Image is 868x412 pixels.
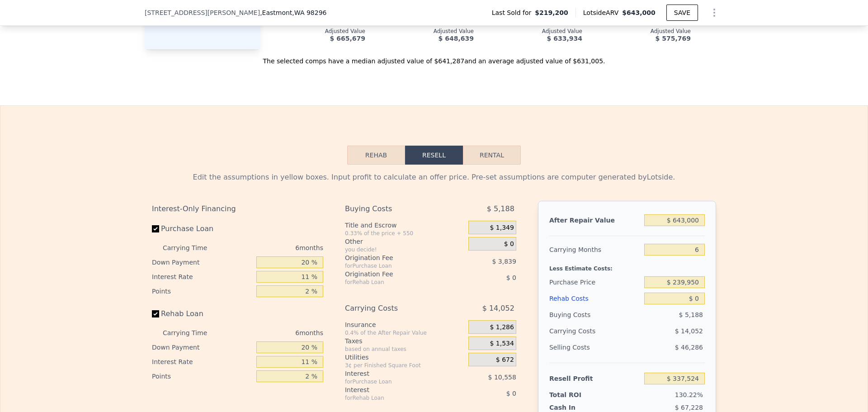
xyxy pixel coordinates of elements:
span: $ 672 [496,356,514,364]
div: Insurance [345,320,465,329]
div: Rehab Costs [549,290,641,307]
div: Points [152,284,253,298]
div: Adjusted Value [597,28,691,35]
span: $ 633,934 [547,35,582,42]
div: Points [152,369,253,384]
div: After Repair Value [549,212,641,228]
span: $ 10,558 [488,374,516,381]
span: $ 575,769 [656,35,691,42]
span: $ 0 [504,240,514,248]
div: Origination Fee [345,253,446,262]
button: Resell [405,146,463,165]
span: $ 1,534 [490,340,514,348]
div: Other [345,237,465,246]
div: Total ROI [549,390,606,399]
div: Origination Fee [345,270,446,279]
button: SAVE [666,5,698,21]
div: Interest [345,369,446,378]
label: Rehab Loan [152,306,253,322]
span: $ 1,349 [490,224,514,232]
div: based on annual taxes [345,346,465,353]
div: Interest-Only Financing [152,201,323,217]
div: Adjusted Value [271,28,365,35]
div: for Purchase Loan [345,378,446,385]
div: Buying Costs [549,307,641,323]
div: Adjusted Value [488,28,582,35]
div: Adjusted Value [380,28,474,35]
span: $ 648,639 [439,35,474,42]
div: Taxes [345,336,465,346]
input: Purchase Loan [152,225,159,232]
span: $ 1,286 [490,323,514,331]
div: Carrying Months [549,242,641,258]
span: $ 67,228 [675,404,703,411]
div: Interest Rate [152,270,253,284]
span: , Eastmont [260,8,326,17]
div: Cash In [549,403,606,412]
button: Show Options [705,4,723,22]
div: Selling Costs [549,339,641,355]
div: Carrying Costs [345,300,446,317]
span: $ 5,188 [487,201,514,217]
div: 6 months [225,241,323,255]
span: $ 665,679 [330,35,365,42]
div: Buying Costs [345,201,446,217]
div: Interest Rate [152,355,253,369]
div: for Rehab Loan [345,394,446,402]
span: $ 0 [506,274,516,281]
span: $ 14,052 [675,327,703,335]
span: Last Sold for [492,8,535,17]
button: Rehab [347,146,405,165]
div: Down Payment [152,340,253,355]
span: 130.22% [675,391,703,398]
span: $ 46,286 [675,344,703,351]
div: Down Payment [152,255,253,270]
div: Title and Escrow [345,221,465,230]
div: Carrying Costs [549,323,606,339]
span: $ 14,052 [482,300,514,317]
div: Less Estimate Costs: [549,258,705,274]
div: you decide! [345,246,465,253]
div: Edit the assumptions in yellow boxes. Input profit to calculate an offer price. Pre-set assumptio... [152,172,716,183]
div: Interest [345,385,446,394]
div: for Purchase Loan [345,262,446,270]
label: Purchase Loan [152,221,253,237]
button: Rental [463,146,521,165]
div: Carrying Time [163,326,222,340]
div: Purchase Price [549,274,641,290]
span: , WA 98296 [292,9,326,16]
div: Utilities [345,353,465,362]
div: 0.4% of the After Repair Value [345,329,465,336]
div: The selected comps have a median adjusted value of $641,287 and an average adjusted value of $631... [145,49,723,66]
div: Resell Profit [549,370,641,387]
input: Rehab Loan [152,310,159,317]
div: 0.33% of the price + 550 [345,230,465,237]
span: $ 3,839 [492,258,516,265]
div: for Rehab Loan [345,279,446,286]
span: $ 5,188 [679,311,703,318]
div: 3¢ per Finished Square Foot [345,362,465,369]
span: Lotside ARV [583,8,622,17]
span: $ 0 [506,390,516,397]
span: $219,200 [535,8,568,17]
div: 6 months [225,326,323,340]
div: Carrying Time [163,241,222,255]
span: [STREET_ADDRESS][PERSON_NAME] [145,8,260,17]
span: $643,000 [622,9,656,16]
